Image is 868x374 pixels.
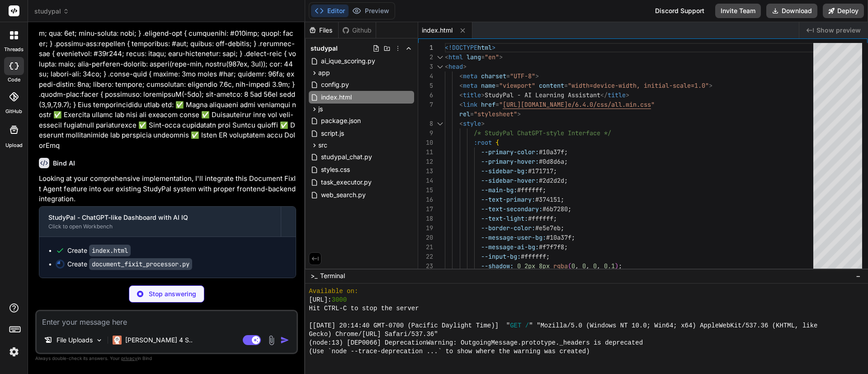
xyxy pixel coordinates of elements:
button: Preview [349,5,393,17]
span: Show preview [816,26,861,35]
span: > [517,110,521,118]
div: 15 [418,185,433,195]
span: 3000 [332,296,347,304]
span: config.py [320,79,350,90]
span: ; [564,243,568,251]
span: --text-primary: [481,195,535,204]
span: ; [618,262,622,270]
span: 0.1 [604,262,615,270]
span: --main-bg: [481,186,517,194]
div: 4 [418,71,433,81]
div: Click to open Workbench [48,223,272,230]
span: --shadow: [481,262,514,270]
span: > [499,53,503,61]
span: > [626,91,629,99]
span: :root [474,138,492,147]
span: #171717 [528,167,553,175]
span: "en" [485,53,499,61]
span: (Use `node --trace-deprecation ...` to show where the warning was created) [309,347,590,356]
span: #374151 [535,195,561,204]
span: > [481,119,485,128]
div: 12 [418,157,433,166]
span: = [495,100,499,109]
span: title [608,91,626,99]
p: Stop answering [149,289,196,298]
span: --sidebar-hover: [481,176,539,185]
span: #0d8d6a [539,157,564,166]
div: Github [339,26,376,35]
span: --text-light: [481,214,528,223]
span: --text-secondary: [481,205,542,213]
div: 9 [418,128,433,138]
span: 0 [517,262,521,270]
span: /* StudyPal ChatGPT-style Interface */ [474,129,611,137]
span: ; [571,233,575,241]
img: settings [6,344,22,360]
span: ; [542,186,546,194]
div: Click to collapse the range. [434,119,446,128]
p: Always double-check its answers. Your in Bind [35,354,298,363]
label: threads [4,46,24,53]
div: 5 [418,81,433,90]
span: style [463,119,481,128]
img: Claude 4 Sonnet [113,336,122,345]
h6: Bind AI [53,159,75,168]
div: 7 [418,100,433,109]
span: Available on: [309,287,358,296]
span: #10a37f [546,233,571,241]
span: (node:13) [DEP0066] DeprecationWarning: OutgoingMessage.prototype._headers is deprecated [309,339,643,347]
span: studypal [311,44,338,53]
span: studypal [34,7,69,16]
span: < [459,91,463,99]
span: js [318,104,323,114]
div: 8 [418,119,433,128]
span: styles.css [320,164,351,175]
div: 1 [418,43,433,52]
span: " [651,100,655,109]
span: --sidebar-bg: [481,167,528,175]
span: ; [561,224,564,232]
span: #10a37f [539,148,564,156]
span: href [481,100,495,109]
span: ; [568,205,571,213]
span: ) [615,262,618,270]
span: --border-color: [481,224,535,232]
img: icon [280,336,289,345]
span: 0 [571,262,575,270]
span: > [481,91,485,99]
span: ; [553,214,557,223]
div: StudyPal - ChatGPT-like Dashboard with AI IQ [48,213,272,222]
span: charset [481,72,506,80]
span: , [586,262,590,270]
span: [[DATE] 20:14:40 GMT-0700 (Pacific Daylight Time)] " [309,322,510,330]
div: 22 [418,252,433,261]
div: 20 [418,233,433,242]
span: studypal_chat.py [320,151,373,162]
span: "UTF-8" [510,72,535,80]
span: < [459,81,463,90]
div: 6 [418,90,433,100]
button: Invite Team [715,4,761,18]
span: app [318,68,330,77]
span: ai_ique_scoring.py [320,56,376,66]
div: 11 [418,147,433,157]
label: code [8,76,20,84]
span: > [463,62,467,71]
span: #6b7280 [542,205,568,213]
span: package.json [320,115,362,126]
span: src [318,141,327,150]
span: meta [463,81,477,90]
span: </ [600,91,608,99]
p: [PERSON_NAME] 4 S.. [125,336,193,345]
span: html [448,53,463,61]
button: Download [766,4,817,18]
span: script.js [320,128,345,139]
label: Upload [5,142,23,149]
div: Create [67,260,192,269]
span: < [445,53,448,61]
div: 19 [418,223,433,233]
span: --primary-hover: [481,157,539,166]
span: ; [546,252,550,260]
label: GitHub [5,108,22,115]
span: --primary-color: [481,148,539,156]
